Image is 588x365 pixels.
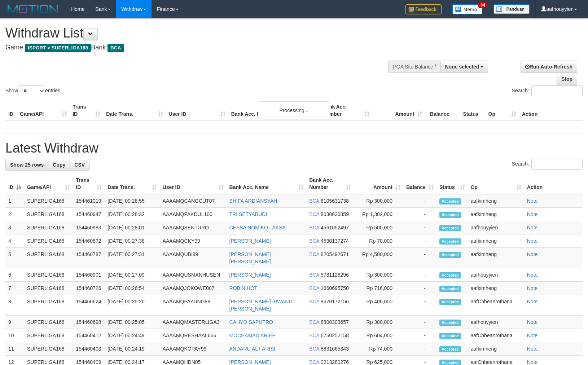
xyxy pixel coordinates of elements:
a: [PERSON_NAME] IRWANDI [PERSON_NAME] [229,299,294,312]
th: Trans ID [70,100,103,121]
td: aafhouyyien [468,221,524,234]
td: [DATE] 00:27:09 [105,268,159,282]
td: aafkimheng [468,194,524,208]
a: ANDARU AL FARISI [229,346,275,352]
td: 154460698 [73,316,105,329]
h1: Latest Withdraw [5,141,583,155]
td: - [403,221,436,234]
td: - [403,342,436,356]
td: SUPERLIGA168 [24,268,73,282]
a: Show 25 rows [5,159,48,171]
span: Copy 8030630859 to clipboard [321,211,349,217]
span: BCA [309,346,319,352]
span: Accepted [439,198,461,205]
span: Copy 5781128296 to clipboard [321,272,349,278]
td: AAAAMQJOKOWE007 [160,282,227,295]
td: 154460624 [73,295,105,316]
td: 1 [5,194,24,208]
td: 154460726 [73,282,105,295]
td: SUPERLIGA168 [24,194,73,208]
td: Rp 300,000 [354,316,403,329]
td: Rp 70,000 [354,234,403,248]
a: MOCHAMAD ARIEF [229,333,276,338]
a: CAHYO SAPUTRO [229,319,273,325]
span: BCA [309,299,319,304]
a: Note [527,285,538,291]
td: 3 [5,221,24,234]
a: Note [527,238,538,244]
span: 34 [478,2,487,8]
label: Search: [512,85,583,96]
td: aafhouyyien [468,268,524,282]
td: AAAAMQCANGCUT07 [160,194,227,208]
a: Note [527,333,538,338]
a: Note [527,211,538,217]
select: Showentries [18,85,45,96]
span: Accepted [439,238,461,245]
td: Rp 400,000 [354,295,403,316]
td: AAAAMQUBI89 [160,248,227,268]
td: aafkimheng [468,282,524,295]
td: Rp 604,000 [354,329,403,342]
td: SUPERLIGA168 [24,234,73,248]
h1: Withdraw List [5,26,385,40]
th: User ID [166,100,228,121]
a: Run Auto-Refresh [521,61,577,73]
td: Rp 4,500,000 [354,248,403,268]
td: [DATE] 00:28:55 [105,194,159,208]
td: 5 [5,248,24,268]
span: BCA [309,319,319,325]
span: None selected [445,64,479,70]
span: BCA [309,198,319,204]
td: [DATE] 00:28:01 [105,221,159,234]
td: SUPERLIGA168 [24,342,73,356]
td: - [403,329,436,342]
span: Copy 8831665343 to clipboard [321,346,349,352]
td: [DATE] 00:24:19 [105,342,159,356]
label: Show entries [5,85,60,96]
span: ISPORT > SUPERLIGA168 [25,44,91,52]
a: Note [527,359,538,365]
span: Show 25 rows [10,162,44,168]
td: 154460403 [73,342,105,356]
td: - [403,208,436,221]
th: Bank Acc. Name [228,100,320,121]
a: [PERSON_NAME] [229,272,271,278]
a: Note [527,272,538,278]
td: SUPERLIGA168 [24,208,73,221]
th: Amount [372,100,425,121]
td: 8 [5,295,24,316]
td: SUPERLIGA168 [24,329,73,342]
img: MOTION_logo.png [5,4,60,14]
td: SUPERLIGA168 [24,316,73,329]
th: Date Trans.: activate to sort column ascending [105,173,159,194]
td: Rp 1,302,000 [354,208,403,221]
td: aafkimheng [468,208,524,221]
span: BCA [309,333,319,338]
td: SUPERLIGA168 [24,248,73,268]
th: Balance: activate to sort column ascending [403,173,436,194]
span: BCA [107,44,124,52]
a: [PERSON_NAME] [229,238,271,244]
span: BCA [309,225,319,230]
td: 6 [5,268,24,282]
td: - [403,295,436,316]
a: Note [527,251,538,257]
img: Button%20Memo.svg [452,4,483,14]
span: Accepted [439,299,461,305]
td: aafkimheng [468,234,524,248]
td: [DATE] 00:28:32 [105,208,159,221]
td: 2 [5,208,24,221]
td: [DATE] 00:25:05 [105,316,159,329]
span: Copy 8205492671 to clipboard [321,251,349,257]
span: Copy 4561052497 to clipboard [321,225,349,230]
a: Note [527,225,538,230]
span: Copy 8670172156 to clipboard [321,299,349,304]
td: - [403,316,436,329]
span: Copy 4530137274 to clipboard [321,238,349,244]
td: AAAAMQPAKDUL100 [160,208,227,221]
img: Feedback.jpg [405,4,442,14]
td: [DATE] 00:26:54 [105,282,159,295]
a: [PERSON_NAME] [PERSON_NAME] [229,251,271,264]
a: CESSA NOMIKO LAKSA [229,225,286,230]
